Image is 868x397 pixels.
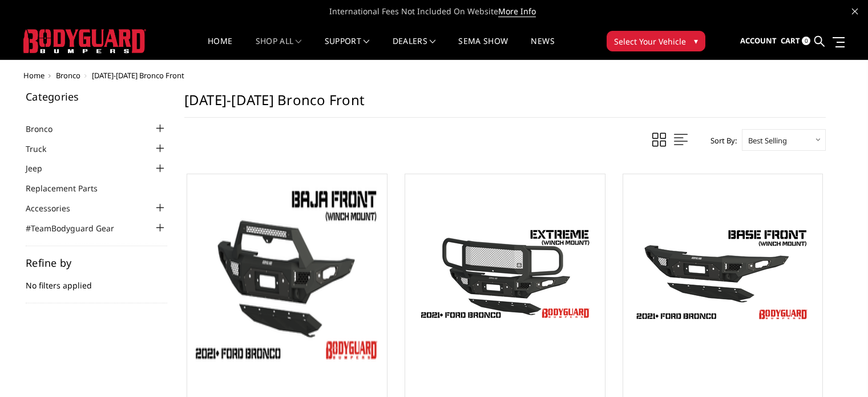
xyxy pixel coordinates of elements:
span: Select Your Vehicle [614,35,686,47]
span: 0 [802,37,810,45]
h5: Refine by [26,258,167,268]
h1: [DATE]-[DATE] Bronco Front [184,91,826,118]
a: Truck [26,143,60,155]
button: Select Your Vehicle [607,31,705,51]
a: #TeamBodyguard Gear [26,222,128,234]
span: [DATE]-[DATE] Bronco Front [92,70,184,81]
a: Jeep [26,162,56,174]
a: Support [325,37,370,59]
div: No filters applied [26,258,167,303]
a: Dealers [393,37,436,59]
h5: Categories [26,91,167,102]
a: Freedom Series - Bronco Base Front Bumper Bronco Base Front (winch mount) [626,177,820,371]
img: BODYGUARD BUMPERS [23,29,146,53]
a: Bronco Extreme Front (winch mount) Bronco Extreme Front (winch mount) [408,177,602,371]
a: Bodyguard Ford Bronco Bronco Baja Front (winch mount) [190,177,384,371]
a: shop all [256,37,302,59]
img: Bodyguard Ford Bronco [190,177,384,371]
a: More Info [498,6,536,17]
span: Account [740,35,777,46]
a: Cart 0 [781,26,810,57]
a: SEMA Show [458,37,508,59]
a: Bronco [26,123,67,135]
a: Home [23,70,45,81]
a: Accessories [26,202,84,214]
label: Sort By: [704,132,737,149]
a: News [531,37,554,59]
span: ▾ [694,35,698,47]
a: Replacement Parts [26,182,112,194]
a: Bronco [56,70,80,81]
a: Account [740,26,777,57]
a: Home [208,37,232,59]
span: Cart [781,35,800,46]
